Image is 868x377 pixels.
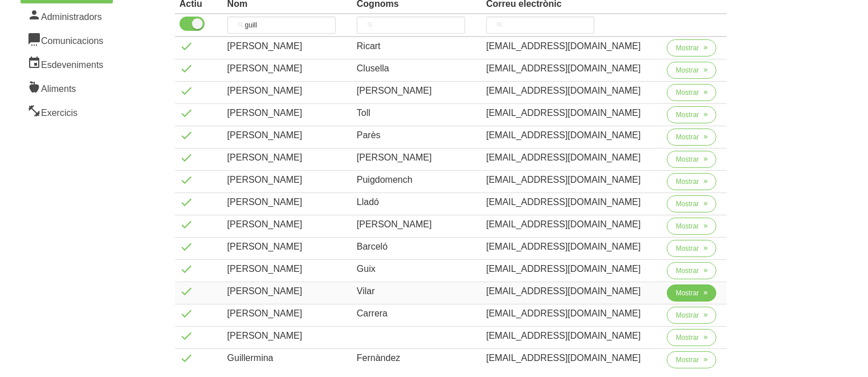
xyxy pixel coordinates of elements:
[667,351,716,368] button: Mostrar
[21,27,113,51] a: Comunicacions
[667,84,716,101] button: Mostrar
[486,329,658,343] div: [EMAIL_ADDRESS][DOMAIN_NAME]
[676,243,699,254] span: Mostrar
[227,240,348,254] div: [PERSON_NAME]
[676,110,699,120] span: Mostrar
[486,307,658,320] div: [EMAIL_ADDRESS][DOMAIN_NAME]
[676,43,699,53] span: Mostrar
[357,240,477,254] div: Barceló
[667,240,716,257] button: Mostrar
[227,173,348,187] div: [PERSON_NAME]
[486,129,658,142] div: [EMAIL_ADDRESS][DOMAIN_NAME]
[676,154,699,165] span: Mostrar
[227,129,348,142] div: [PERSON_NAME]
[21,3,113,27] a: Administradors
[667,307,716,324] button: Mostrar
[227,351,348,365] div: Guillermina
[486,106,658,120] div: [EMAIL_ADDRESS][DOMAIN_NAME]
[667,262,716,284] a: Mostrar
[676,355,699,365] span: Mostrar
[667,329,716,351] a: Mostrar
[486,240,658,254] div: [EMAIL_ADDRESS][DOMAIN_NAME]
[227,262,348,276] div: [PERSON_NAME]
[667,84,716,106] a: Mostrar
[676,266,699,276] span: Mostrar
[357,129,477,142] div: Parès
[667,173,716,190] button: Mostrar
[357,351,477,365] div: Fernàndez
[676,87,699,98] span: Mostrar
[357,84,477,98] div: [PERSON_NAME]
[486,39,658,53] div: [EMAIL_ADDRESS][DOMAIN_NAME]
[486,351,658,365] div: [EMAIL_ADDRESS][DOMAIN_NAME]
[486,262,658,276] div: [EMAIL_ADDRESS][DOMAIN_NAME]
[667,307,716,328] a: Mostrar
[227,195,348,209] div: [PERSON_NAME]
[357,262,477,276] div: Guix
[227,151,348,165] div: [PERSON_NAME]
[676,221,699,231] span: Mostrar
[667,106,716,128] a: Mostrar
[486,84,658,98] div: [EMAIL_ADDRESS][DOMAIN_NAME]
[667,129,716,146] button: Mostrar
[227,84,348,98] div: [PERSON_NAME]
[667,106,716,123] button: Mostrar
[667,351,716,373] a: Mostrar
[21,51,113,75] a: Esdeveniments
[357,307,477,320] div: Carrera
[667,218,716,235] button: Mostrar
[667,195,716,212] button: Mostrar
[357,62,477,75] div: Clusella
[21,75,113,99] a: Aliments
[21,99,113,123] a: Exercicis
[667,284,716,306] a: Mostrar
[227,329,348,343] div: [PERSON_NAME]
[667,151,716,173] a: Mostrar
[357,284,477,298] div: Vilar
[227,39,348,53] div: [PERSON_NAME]
[676,177,699,187] span: Mostrar
[357,218,477,231] div: [PERSON_NAME]
[676,332,699,343] span: Mostrar
[667,39,716,57] button: Mostrar
[676,65,699,75] span: Mostrar
[486,195,658,209] div: [EMAIL_ADDRESS][DOMAIN_NAME]
[486,218,658,231] div: [EMAIL_ADDRESS][DOMAIN_NAME]
[227,62,348,75] div: [PERSON_NAME]
[667,218,716,239] a: Mostrar
[667,195,716,217] a: Mostrar
[227,106,348,120] div: [PERSON_NAME]
[357,39,477,53] div: Ricart
[357,195,477,209] div: Lladó
[667,240,716,262] a: Mostrar
[667,62,716,79] button: Mostrar
[667,262,716,279] button: Mostrar
[667,39,716,61] a: Mostrar
[676,199,699,209] span: Mostrar
[676,132,699,142] span: Mostrar
[667,284,716,302] button: Mostrar
[486,151,658,165] div: [EMAIL_ADDRESS][DOMAIN_NAME]
[667,173,716,195] a: Mostrar
[667,151,716,168] button: Mostrar
[486,173,658,187] div: [EMAIL_ADDRESS][DOMAIN_NAME]
[667,129,716,150] a: Mostrar
[486,62,658,75] div: [EMAIL_ADDRESS][DOMAIN_NAME]
[357,173,477,187] div: Puigdomench
[357,106,477,120] div: Toll
[676,288,699,298] span: Mostrar
[486,284,658,298] div: [EMAIL_ADDRESS][DOMAIN_NAME]
[357,151,477,165] div: [PERSON_NAME]
[676,310,699,320] span: Mostrar
[227,307,348,320] div: [PERSON_NAME]
[227,284,348,298] div: [PERSON_NAME]
[227,218,348,231] div: [PERSON_NAME]
[667,329,716,346] button: Mostrar
[667,62,716,83] a: Mostrar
